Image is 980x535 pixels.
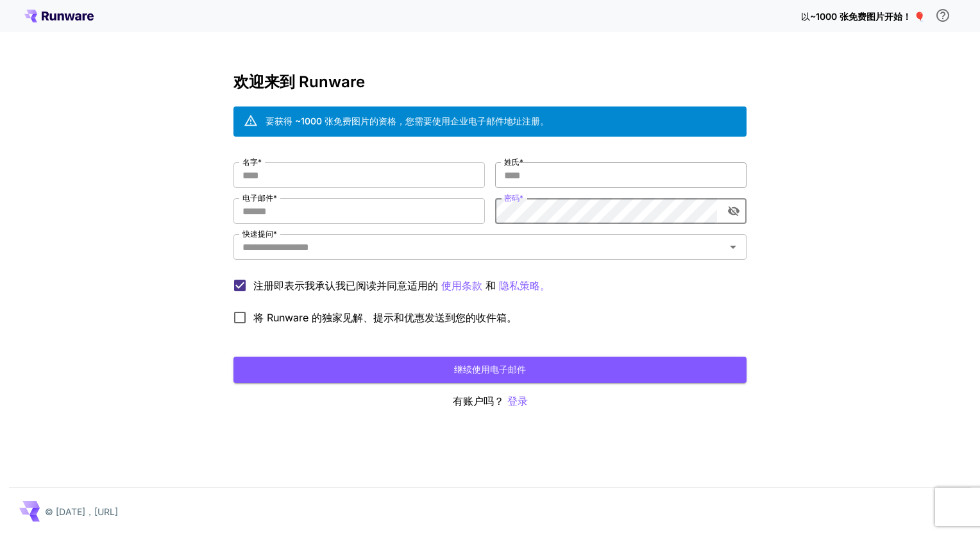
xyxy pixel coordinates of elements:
button: 切换密码可见性 [722,200,745,223]
button: 打开 [724,238,742,256]
button: 为了获得免费积分的资格，您需要使用企业电子邮件地址注册，然后单击我们发送给您的电子邮件中的验证链接。 [930,3,956,28]
p: 隐私策略。 [499,278,550,294]
button: 登录 [507,393,528,409]
button: 注册即表示我承认我已阅读并同意适用的 和 隐私策略。 [441,278,482,294]
span: ~1000 张免费图片开始！ 🎈 [810,11,925,22]
label: 密码 [504,192,523,203]
font: 有账户吗？ [453,395,504,407]
span: 以 [801,11,810,22]
label: 姓氏 [504,157,523,167]
font: 注册即表示我承认我已阅读并同意适用的 [253,279,438,292]
font: 和 [486,279,496,292]
h3: 欢迎来到 Runware [233,73,747,91]
font: 继续使用电子邮件 [454,362,526,378]
button: 注册即表示我承认我已阅读并同意适用的 使用条款 和 [499,278,550,294]
font: 使用条款 [441,279,482,292]
span: 将 Runware 的独家见解、提示和优惠发送到您的收件箱。 [253,310,517,325]
label: 电子邮件 [242,192,277,203]
div: 要获得 ~1000 张免费图片的资格，您需要使用企业电子邮件地址注册。 [266,114,549,128]
label: 名字 [242,157,262,167]
p: © [DATE]，[URL] [45,505,118,518]
button: 继续使用电子邮件 [233,357,747,383]
label: 快速提问 [242,228,277,239]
